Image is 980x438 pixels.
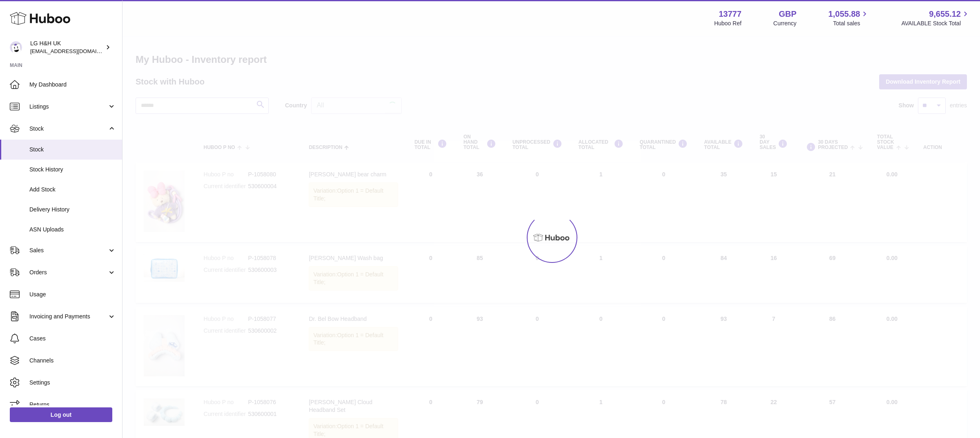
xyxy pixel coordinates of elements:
span: Add Stock [29,186,116,193]
span: Stock [29,146,116,153]
div: Currency [773,20,797,27]
strong: GBP [779,9,796,20]
span: AVAILABLE Stock Total [901,20,970,27]
span: Total sales [833,20,869,27]
span: Cases [29,335,116,342]
span: Settings [29,379,116,387]
a: 1,055.88 Total sales [829,9,870,27]
span: Stock History [29,166,116,173]
span: 1,055.88 [829,9,860,20]
div: LG H&H UK [30,40,104,55]
span: 9,655.12 [929,9,961,20]
img: veechen@lghnh.co.uk [10,41,22,53]
span: [EMAIL_ADDRESS][DOMAIN_NAME] [30,48,120,54]
span: Returns [29,401,116,409]
span: Orders [29,269,107,276]
strong: 13777 [719,9,742,20]
a: 9,655.12 AVAILABLE Stock Total [901,9,970,27]
span: Channels [29,357,116,365]
span: Stock [29,125,107,133]
span: Invoicing and Payments [29,313,107,320]
span: Listings [29,103,107,111]
span: Delivery History [29,206,116,213]
span: Sales [29,247,107,254]
span: Usage [29,291,116,298]
a: Log out [10,407,112,422]
span: My Dashboard [29,81,116,89]
span: ASN Uploads [29,226,116,233]
div: Huboo Ref [714,20,742,27]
